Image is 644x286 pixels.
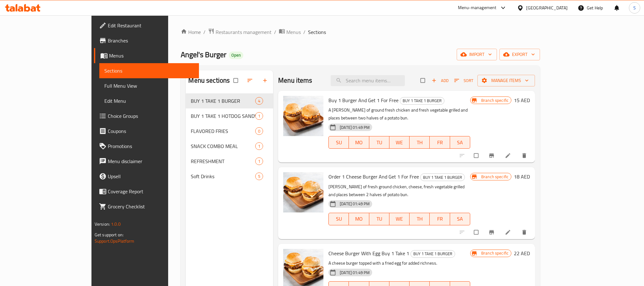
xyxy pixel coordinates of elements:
p: A cheese burger topped with a fried egg for added richness. [328,259,470,267]
span: Menus [109,52,194,59]
span: Select all sections [230,74,243,86]
span: Manage items [482,77,530,85]
span: FR [432,138,447,147]
input: search [331,75,405,86]
span: WE [392,138,407,147]
span: MO [351,138,366,147]
span: Open [229,52,243,58]
span: Full Menu View [104,82,194,90]
span: REFRESHMENT [191,157,255,165]
button: MO [349,136,369,149]
span: import [462,51,492,58]
a: Coverage Report [94,184,199,199]
a: Support.OpsPlatform [95,237,135,245]
span: TH [412,214,427,223]
button: WE [389,213,410,225]
span: TH [412,138,427,147]
span: TU [372,138,387,147]
span: BUY 1 TAKE 1 BURGER [191,97,255,105]
span: BUY 1 TAKE 1 BURGER [411,250,455,257]
button: export [499,49,540,60]
span: 1.0.0 [111,220,121,228]
div: BUY 1 TAKE 1 BURGER [410,250,455,258]
button: SA [450,136,470,149]
div: FLAVORED FRIES0 [186,124,273,139]
span: BUY 1 TAKE 1 BURGER [421,174,465,181]
div: FLAVORED FRIES [191,127,255,135]
div: items [255,127,263,135]
button: SU [328,136,349,149]
span: Sort [454,77,473,84]
button: FR [430,213,450,225]
button: MO [349,213,369,225]
nav: Menu sections [186,91,273,186]
p: [PERSON_NAME] of fresh ground chicken, cheese, fresh vegetable grilled and places between 2 halve... [328,183,470,199]
li: / [203,28,206,36]
button: TU [369,213,389,225]
div: Open [229,52,243,59]
button: Add section [258,74,273,87]
div: BUY 1 TAKE 1 BURGER [400,97,444,105]
a: Menu disclaimer [94,154,199,169]
img: Buy 1 Burger And Get 1 For Free [283,96,323,136]
button: Branch-specific-item [485,225,500,239]
nav: breadcrumb [181,28,540,36]
div: items [255,173,263,180]
span: Version: [95,220,110,228]
span: [DATE] 01:49 PM [337,201,372,207]
span: Grocery Checklist [108,203,194,210]
h6: 22 AED [514,249,530,258]
span: MO [351,214,366,223]
span: Edit Restaurant [108,22,194,29]
div: [GEOGRAPHIC_DATA] [526,4,568,11]
span: Branches [108,37,194,44]
div: items [255,157,263,165]
a: Sections [99,63,199,78]
span: Branch specific [479,250,511,256]
button: Add [430,76,450,85]
span: S [633,4,636,11]
span: Coupons [108,127,194,135]
span: Menu disclaimer [108,157,194,165]
span: Edit Menu [104,97,194,105]
span: 4 [256,98,263,104]
a: Full Menu View [99,78,199,93]
div: BUY 1 TAKE 1 HOTDOG SANDWICH1 [186,108,273,124]
div: items [255,112,263,120]
span: SA [453,138,468,147]
button: FR [430,136,450,149]
span: Sections [104,67,194,74]
span: Add item [430,76,450,85]
div: BUY 1 TAKE 1 BURGER4 [186,93,273,108]
a: Choice Groups [94,108,199,124]
button: TU [369,136,389,149]
span: [DATE] 01:49 PM [337,124,372,130]
span: Coverage Report [108,188,194,195]
span: SU [331,214,346,223]
h2: Menu sections [188,76,230,85]
span: Add [432,77,449,84]
button: Manage items [477,75,535,86]
span: Soft Drinks [191,173,255,180]
div: REFRESHMENT1 [186,154,273,169]
h6: 18 AED [514,172,530,181]
button: TH [410,213,430,225]
a: Edit menu item [505,152,512,159]
span: SA [453,214,468,223]
a: Menus [279,28,301,36]
li: / [303,28,305,36]
a: Menus [94,48,199,63]
a: Restaurants management [208,28,272,36]
span: BUY 1 TAKE 1 HOTDOG SANDWICH [191,112,255,120]
span: Angel's Burger [181,47,226,62]
span: SU [331,138,346,147]
span: export [504,51,535,58]
span: Order 1 Cheese Burger And Get 1 For Free [328,172,419,181]
div: SNACK COMBO MEAL [191,142,255,150]
div: SNACK COMBO MEAL1 [186,139,273,154]
button: SU [328,213,349,225]
div: Menu-management [458,4,497,12]
span: FR [432,214,447,223]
